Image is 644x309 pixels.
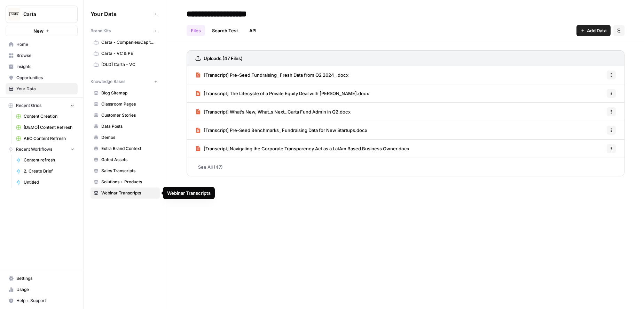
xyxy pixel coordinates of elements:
a: Carta - Companies/Cap table [91,37,160,48]
span: Opportunities [16,75,74,81]
span: Carta - VC & PE [101,50,157,57]
a: Usage [6,284,78,295]
a: [Transcript] Pre-Seed Benchmarks_ Fundraising Data for New Startups.docx [195,121,367,139]
a: [OLD] Carta - VC [91,59,160,70]
a: Content Creation [13,111,78,122]
span: Usage [16,286,74,293]
span: Carta - Companies/Cap table [101,39,157,45]
h3: Uploads (47 Files) [204,55,243,62]
a: [Transcript] The Lifecycle of a Private Equity Deal with [PERSON_NAME].docx [195,84,369,102]
a: Sales Transcripts [91,165,160,176]
button: Help + Support [6,295,78,306]
span: Carta [23,11,65,18]
span: Gated Assets [101,157,157,163]
a: Customer Stories [91,110,160,121]
span: [Transcript] What’s New, What_s Next_ Carta Fund Admin in Q2.docx [204,108,351,115]
a: [DEMO] Content Refresh [13,122,78,133]
button: Recent Workflows [6,144,78,154]
span: Recent Grids [16,102,41,109]
a: Settings [6,273,78,284]
span: Your Data [16,86,74,92]
button: Add Data [576,25,611,36]
img: Carta Logo [8,8,21,20]
a: Files [187,25,205,36]
button: Workspace: Carta [6,6,78,23]
span: Untitled [24,179,74,185]
span: AEO Content Refresh [24,135,74,142]
a: Webinar Transcripts [91,187,160,199]
a: AEO Content Refresh [13,133,78,144]
span: Content Creation [24,113,74,119]
a: Content refresh [13,154,78,166]
a: Search Test [208,25,242,36]
span: [Transcript] Pre-Seed Fundraising_ Fresh Data from Q2 2024_.docx [204,72,348,78]
span: Solutions + Products [101,179,157,185]
span: [DEMO] Content Refresh [24,124,74,131]
a: [Transcript] What’s New, What_s Next_ Carta Fund Admin in Q2.docx [195,103,351,121]
a: API [245,25,261,36]
span: Settings [16,275,74,282]
span: Add Data [587,27,606,34]
a: Data Posts [91,121,160,132]
span: Knowledge Bases [91,78,125,85]
span: New [33,27,44,34]
a: See All (47) [187,158,625,176]
a: Browse [6,50,78,61]
a: Classroom Pages [91,99,160,110]
span: Browse [16,52,74,59]
span: Webinar Transcripts [101,190,157,196]
a: Blog Sitemap [91,87,160,99]
span: [Transcript] Pre-Seed Benchmarks_ Fundraising Data for New Startups.docx [204,127,367,134]
a: Carta - VC & PE [91,48,160,59]
span: Demos [101,134,157,141]
a: Gated Assets [91,154,160,165]
span: Customer Stories [101,112,157,118]
a: Opportunities [6,72,78,83]
span: Blog Sitemap [101,90,157,96]
a: Solutions + Products [91,176,160,187]
a: Untitled [13,177,78,188]
span: Sales Transcripts [101,168,157,174]
span: Content refresh [24,157,74,163]
a: Insights [6,61,78,72]
span: Insights [16,64,74,70]
span: [Transcript] The Lifecycle of a Private Equity Deal with [PERSON_NAME].docx [204,90,369,97]
a: Your Data [6,83,78,94]
a: Home [6,39,78,50]
span: [OLD] Carta - VC [101,61,157,68]
button: Recent Grids [6,100,78,111]
a: [Transcript] Navigating the Corporate Transparency Act as a LatAm Based Business Owner.docx [195,140,409,158]
span: Classroom Pages [101,101,157,107]
span: Recent Workflows [16,146,52,152]
span: Brand Kits [91,28,111,34]
a: Demos [91,132,160,143]
span: Help + Support [16,298,74,304]
a: Extra Brand Context [91,143,160,154]
a: [Transcript] Pre-Seed Fundraising_ Fresh Data from Q2 2024_.docx [195,66,348,84]
span: 2. Create Brief [24,168,74,174]
span: Extra Brand Context [101,145,157,152]
a: 2. Create Brief [13,166,78,177]
span: Home [16,41,74,48]
span: Your Data [91,10,151,18]
span: [Transcript] Navigating the Corporate Transparency Act as a LatAm Based Business Owner.docx [204,145,409,152]
button: New [6,26,78,36]
a: Uploads (47 Files) [195,51,243,66]
span: Data Posts [101,123,157,130]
